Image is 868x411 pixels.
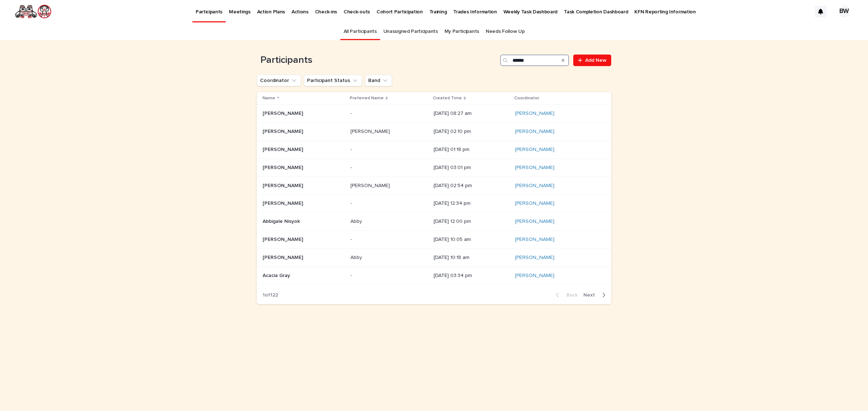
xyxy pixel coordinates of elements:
[365,75,392,86] button: Band
[444,23,479,40] a: My Participants
[350,163,353,171] p: -
[514,94,539,102] p: Coordinator
[263,199,305,207] p: [PERSON_NAME]
[257,213,611,231] tr: Abbigale NisyokAbbigale Nisyok AbbyAbby [DATE] 12:00 pm[PERSON_NAME]
[263,181,305,189] p: [PERSON_NAME]
[263,94,275,102] p: Name
[304,75,362,86] button: Participant Status
[515,273,554,279] a: [PERSON_NAME]
[263,145,305,153] p: [PERSON_NAME]
[585,58,607,63] span: Add New
[350,94,384,102] p: Preferred Name
[434,237,509,243] p: [DATE] 10:05 am
[434,165,509,171] p: [DATE] 03:01 pm
[257,286,284,304] p: 1 of 122
[433,94,462,102] p: Created Time
[263,253,305,261] p: [PERSON_NAME]
[257,75,301,86] button: Coordinator
[573,55,611,66] a: Add New
[515,183,554,189] a: [PERSON_NAME]
[583,293,599,298] span: Next
[515,237,554,243] a: [PERSON_NAME]
[350,235,353,243] p: -
[257,55,497,66] h1: Participants
[838,6,850,17] div: BW
[14,4,52,19] img: rNyI97lYS1uoOg9yXW8k
[257,140,611,159] tr: [PERSON_NAME][PERSON_NAME] -- [DATE] 01:18 pm[PERSON_NAME]
[257,248,611,267] tr: [PERSON_NAME][PERSON_NAME] AbbyAbby [DATE] 10:18 am[PERSON_NAME]
[263,109,305,117] p: [PERSON_NAME]
[550,292,580,298] button: Back
[500,55,569,66] input: Search
[263,127,305,135] p: [PERSON_NAME]
[350,181,391,189] p: [PERSON_NAME]
[344,23,377,40] a: All Participants
[350,217,363,225] p: Abby
[263,271,292,279] p: Acacia Gray
[580,292,611,298] button: Next
[263,163,305,171] p: [PERSON_NAME]
[350,109,353,117] p: -
[434,183,509,189] p: [DATE] 02:54 pm
[257,177,611,195] tr: [PERSON_NAME][PERSON_NAME] [PERSON_NAME][PERSON_NAME] [DATE] 02:54 pm[PERSON_NAME]
[257,123,611,141] tr: [PERSON_NAME][PERSON_NAME] [PERSON_NAME][PERSON_NAME] [DATE] 02:10 pm[PERSON_NAME]
[434,200,509,207] p: [DATE] 12:34 pm
[257,159,611,177] tr: [PERSON_NAME][PERSON_NAME] -- [DATE] 03:01 pm[PERSON_NAME]
[515,147,554,153] a: [PERSON_NAME]
[434,273,509,279] p: [DATE] 03:34 pm
[263,217,301,225] p: Abbigale Nisyok
[257,267,611,285] tr: Acacia GrayAcacia Gray -- [DATE] 03:34 pm[PERSON_NAME]
[350,253,363,261] p: Abby
[434,147,509,153] p: [DATE] 01:18 pm
[350,145,353,153] p: -
[486,23,524,40] a: Needs Follow Up
[515,219,554,225] a: [PERSON_NAME]
[257,230,611,248] tr: [PERSON_NAME][PERSON_NAME] -- [DATE] 10:05 am[PERSON_NAME]
[434,219,509,225] p: [DATE] 12:00 pm
[257,105,611,123] tr: [PERSON_NAME][PERSON_NAME] -- [DATE] 08:27 am[PERSON_NAME]
[263,235,305,243] p: [PERSON_NAME]
[434,111,509,117] p: [DATE] 08:27 am
[350,127,391,135] p: [PERSON_NAME]
[257,195,611,213] tr: [PERSON_NAME][PERSON_NAME] -- [DATE] 12:34 pm[PERSON_NAME]
[434,255,509,261] p: [DATE] 10:18 am
[350,271,353,279] p: -
[515,129,554,135] a: [PERSON_NAME]
[515,111,554,117] a: [PERSON_NAME]
[515,200,554,207] a: [PERSON_NAME]
[515,255,554,261] a: [PERSON_NAME]
[515,165,554,171] a: [PERSON_NAME]
[562,293,578,298] span: Back
[434,129,509,135] p: [DATE] 02:10 pm
[350,199,353,207] p: -
[383,23,438,40] a: Unassigned Participants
